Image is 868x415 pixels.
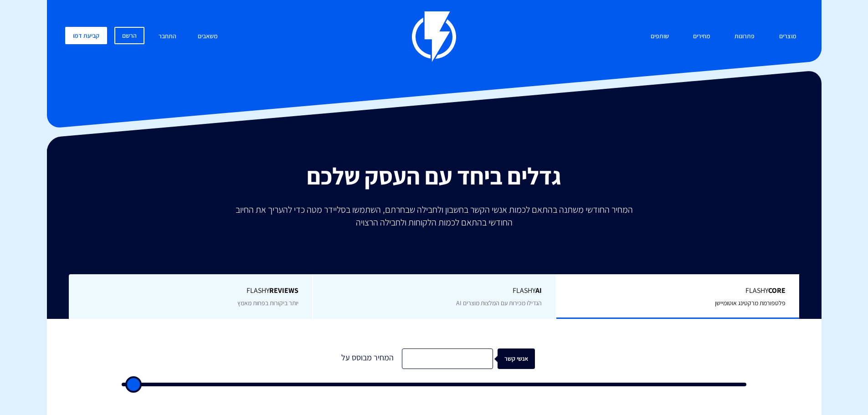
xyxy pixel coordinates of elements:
div: אנשי קשר [504,348,542,369]
a: משאבים [191,27,225,46]
a: מוצרים [772,27,803,46]
span: Flashy [82,286,298,296]
a: פתרונות [728,27,761,46]
span: הגדילו מכירות עם המלצות מוצרים AI [456,299,542,307]
div: המחיר מבוסס על [334,348,402,369]
span: Flashy [570,286,786,296]
a: התחבר [152,27,183,46]
a: מחירים [686,27,717,46]
span: יותר ביקורות בפחות מאמץ [237,299,298,307]
span: Flashy [327,286,542,296]
a: שותפים [644,27,676,46]
span: פלטפורמת מרקטינג אוטומיישן [715,299,786,307]
b: AI [535,286,542,295]
b: Core [768,286,786,295]
a: קביעת דמו [65,27,107,44]
h2: גדלים ביחד עם העסק שלכם [54,163,815,189]
a: הרשם [114,27,144,44]
p: המחיר החודשי משתנה בהתאם לכמות אנשי הקשר בחשבון ולחבילה שבחרתם, השתמשו בסליידר מטה כדי להעריך את ... [229,203,639,229]
b: REVIEWS [269,286,298,295]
